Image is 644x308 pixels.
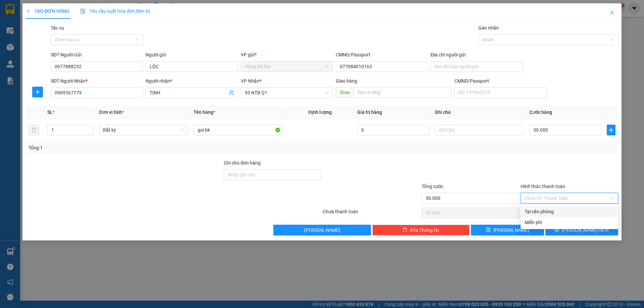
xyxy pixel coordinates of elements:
[562,226,609,234] span: [PERSON_NAME] và In
[525,219,614,226] div: Miễn phí
[357,125,429,135] input: 0
[51,25,64,31] label: Tác vụ
[525,208,614,215] div: Tại văn phòng
[224,160,261,166] label: Ghi chú đơn hàng
[146,77,238,85] div: Người nhận
[322,208,421,220] div: Chưa thanh toán
[372,225,470,235] button: deleteXóa Thông tin
[33,89,43,95] span: plus
[521,184,565,189] label: Hình thức thanh toán
[29,125,39,135] button: delete
[32,87,43,97] button: plus
[241,78,259,84] span: VP Nhận
[432,106,527,119] th: Ghi chú
[99,109,124,115] span: Đơn vị tính
[229,90,234,95] span: user-add
[29,144,249,151] div: Tổng: 1
[273,225,371,235] button: [PERSON_NAME]
[545,225,618,235] button: printer[PERSON_NAME] và In
[607,127,615,133] span: plus
[336,51,428,58] div: CMND/Passport
[607,125,615,135] button: plus
[26,9,31,13] span: plus
[402,227,407,233] span: delete
[80,9,86,14] img: icon
[354,87,452,98] input: Dọc đường
[245,88,329,98] span: 93 NTB Q1
[422,184,443,189] span: Tổng cước
[471,225,544,235] button: save[PERSON_NAME]
[194,109,215,115] span: Tên hàng
[609,10,615,15] span: close
[493,226,529,234] span: [PERSON_NAME]
[80,8,150,14] span: Yêu cầu xuất hóa đơn điện tử
[308,109,332,115] span: Định lượng
[554,227,559,233] span: printer
[224,169,321,180] input: Ghi chú đơn hàng
[47,109,53,115] span: SL
[603,3,622,22] button: Close
[194,125,283,135] input: VD: Bàn, Ghế
[486,227,491,233] span: save
[357,109,382,115] span: Giá trị hàng
[146,51,238,58] div: Người gửi
[304,226,340,234] span: [PERSON_NAME]
[241,51,333,58] div: VP gửi
[529,109,552,115] span: Cước hàng
[454,77,547,85] div: CMND/Passport
[435,125,524,135] input: Ghi Chú
[410,226,439,234] span: Xóa Thông tin
[103,125,184,135] span: Bất kỳ
[26,8,69,14] span: TẠO ĐƠN HÀNG
[51,77,143,85] div: SĐT Người Nhận
[51,51,143,58] div: SĐT Người Gửi
[245,61,329,72] span: Hàng Bà Rịa
[431,51,523,58] div: Địa chỉ người gửi
[431,61,523,72] input: Địa chỉ của người gửi
[478,25,499,31] label: Gán nhãn
[336,87,354,98] span: Giao
[336,78,357,84] span: Giao hàng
